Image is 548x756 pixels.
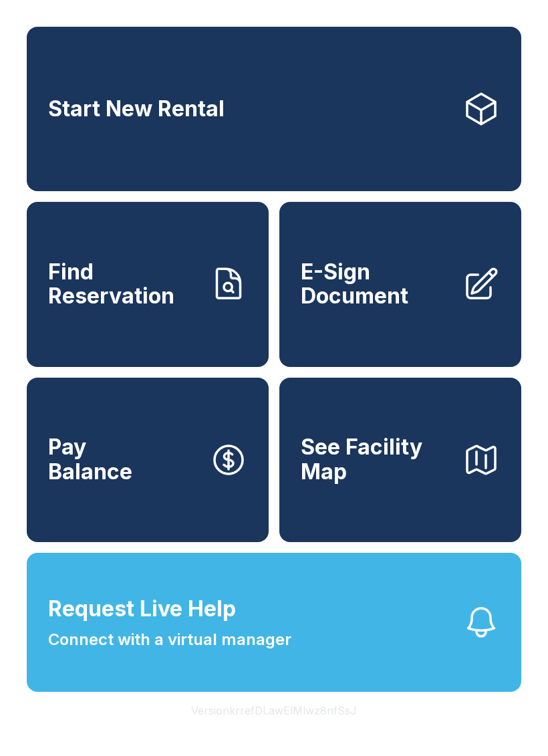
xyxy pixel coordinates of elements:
span: Pay Balance [48,435,132,484]
button: See Facility Map [279,378,521,542]
span: See Facility Map [301,435,452,484]
button: Request Live HelpConnect with a virtual manager [27,553,521,692]
span: Request Live Help [48,593,236,625]
span: Find Reservation [48,260,199,309]
span: E-Sign Document [301,260,452,309]
span: Start New Rental [48,97,225,122]
a: Find Reservation [27,202,269,366]
a: E-Sign Document [279,202,521,366]
button: PayBalance [27,378,269,542]
button: VersionkrrefDLawElMlwz8nfSsJ [180,692,368,729]
span: Connect with a virtual manager [48,628,291,652]
a: Start New Rental [27,27,521,191]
